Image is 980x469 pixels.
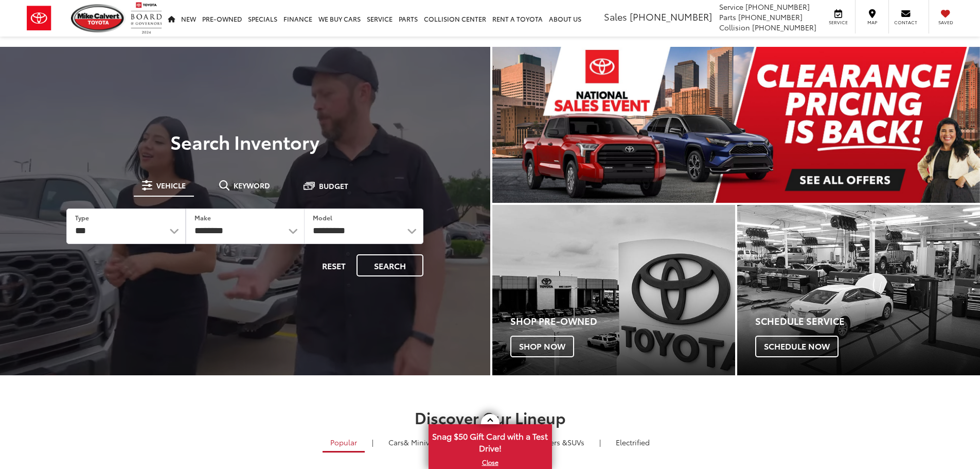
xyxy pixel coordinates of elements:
[630,10,712,23] span: [PHONE_NUMBER]
[234,182,270,189] span: Keyword
[755,316,980,326] h4: Schedule Service
[381,433,446,451] a: Cars
[894,19,917,26] span: Contact
[861,19,883,26] span: Map
[128,409,853,426] h2: Discover Our Lineup
[313,254,354,276] button: Reset
[369,437,376,447] li: |
[319,182,348,189] span: Budget
[719,2,743,12] span: Service
[194,213,211,222] label: Make
[71,4,126,32] img: Mike Calvert Toyota
[719,12,736,22] span: Parts
[737,205,980,375] a: Schedule Service Schedule Now
[719,22,750,32] span: Collision
[755,336,839,357] span: Schedule Now
[827,19,850,26] span: Service
[43,131,447,152] h3: Search Inventory
[492,205,735,375] a: Shop Pre-Owned Shop Now
[492,205,735,375] div: Toyota
[510,316,735,326] h4: Shop Pre-Owned
[323,433,365,453] a: Popular
[510,336,574,357] span: Shop Now
[404,437,438,447] span: & Minivan
[737,205,980,375] div: Toyota
[934,19,957,26] span: Saved
[313,213,332,222] label: Model
[597,437,603,447] li: |
[75,213,89,222] label: Type
[738,12,803,22] span: [PHONE_NUMBER]
[604,10,627,23] span: Sales
[608,433,657,451] a: Electrified
[156,182,186,189] span: Vehicle
[357,254,423,276] button: Search
[745,2,810,12] span: [PHONE_NUMBER]
[752,22,816,32] span: [PHONE_NUMBER]
[430,425,551,457] span: Snag $50 Gift Card with a Test Drive!
[514,433,592,451] a: SUVs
